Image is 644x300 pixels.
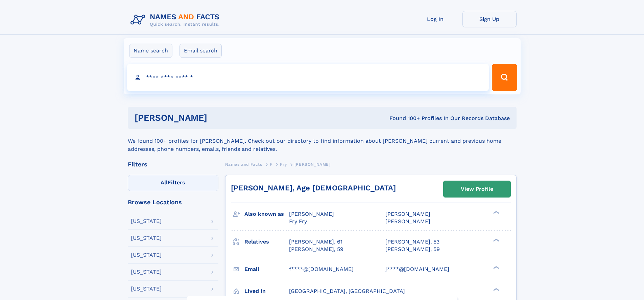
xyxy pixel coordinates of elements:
[131,269,162,275] div: [US_STATE]
[289,211,334,217] span: [PERSON_NAME]
[492,238,500,242] div: ❯
[280,160,287,168] a: Fry
[462,11,517,27] a: Sign Up
[180,44,222,58] label: Email search
[225,160,262,168] a: Names and Facts
[127,64,489,91] input: search input
[492,210,500,215] div: ❯
[408,11,462,27] a: Log In
[289,288,405,294] span: [GEOGRAPHIC_DATA], [GEOGRAPHIC_DATA]
[128,129,517,153] div: We found 100+ profiles for [PERSON_NAME]. Check out our directory to find information about [PERS...
[135,114,299,122] h1: [PERSON_NAME]
[289,218,307,225] span: Fry Fry
[231,184,396,192] a: [PERSON_NAME], Age [DEMOGRAPHIC_DATA]
[385,218,430,225] span: [PERSON_NAME]
[492,265,500,270] div: ❯
[298,115,510,122] div: Found 100+ Profiles In Our Records Database
[131,235,162,241] div: [US_STATE]
[128,199,218,205] div: Browse Locations
[128,161,218,167] div: Filters
[385,238,439,246] a: [PERSON_NAME], 53
[131,252,162,258] div: [US_STATE]
[385,211,430,217] span: [PERSON_NAME]
[128,175,218,191] label: Filters
[444,181,510,197] a: View Profile
[289,246,343,253] a: [PERSON_NAME], 59
[244,208,289,220] h3: Also known as
[244,285,289,297] h3: Lived in
[128,11,225,29] img: Logo Names and Facts
[131,286,162,292] div: [US_STATE]
[280,162,287,167] span: Fry
[492,64,517,91] button: Search Button
[161,179,168,186] span: All
[289,238,342,246] a: [PERSON_NAME], 61
[244,236,289,248] h3: Relatives
[492,287,500,292] div: ❯
[270,160,272,168] a: F
[131,218,162,224] div: [US_STATE]
[244,263,289,275] h3: Email
[461,181,493,197] div: View Profile
[129,44,172,58] label: Name search
[270,162,272,167] span: F
[294,162,331,167] span: [PERSON_NAME]
[385,246,440,253] a: [PERSON_NAME], 59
